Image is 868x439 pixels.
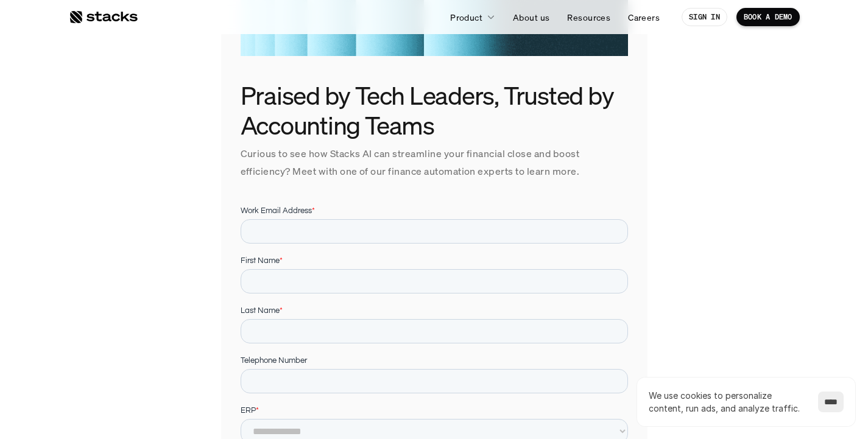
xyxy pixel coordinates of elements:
[736,8,800,26] a: BOOK A DEMO
[689,13,720,21] p: SIGN IN
[682,8,727,26] a: SIGN IN
[560,6,618,28] a: Resources
[621,6,667,28] a: Careers
[241,80,628,140] h3: Praised by Tech Leaders, Trusted by Accounting Teams
[450,11,482,24] p: Product
[241,145,628,180] p: Curious to see how Stacks AI can streamline your financial close and boost efficiency? Meet with ...
[513,11,549,24] p: About us
[628,11,660,24] p: Careers
[649,389,806,415] p: We use cookies to personalize content, run ads, and analyze traffic.
[506,6,557,28] a: About us
[744,13,792,21] p: BOOK A DEMO
[567,11,610,24] p: Resources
